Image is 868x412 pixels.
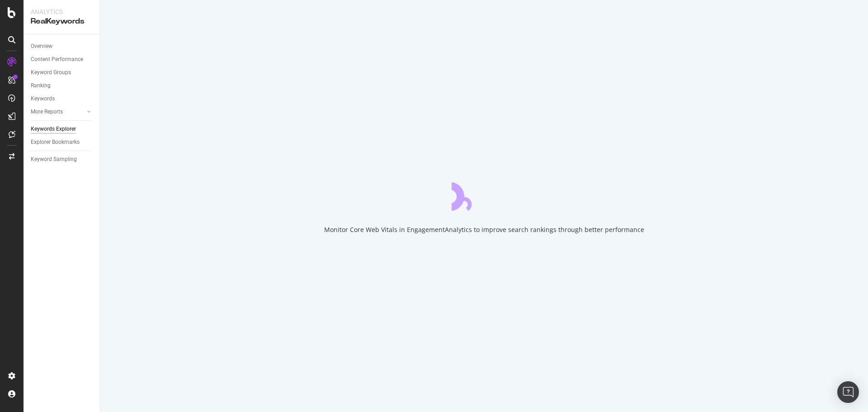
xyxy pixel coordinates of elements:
[837,381,859,403] div: Open Intercom Messenger
[31,137,80,147] div: Explorer Bookmarks
[31,42,94,51] a: Overview
[31,124,94,134] a: Keywords Explorer
[31,68,71,77] div: Keyword Groups
[31,124,76,134] div: Keywords Explorer
[31,94,55,104] div: Keywords
[31,94,94,104] a: Keywords
[31,107,63,117] div: More Reports
[31,7,93,16] div: Analytics
[31,81,51,90] div: Ranking
[452,178,517,211] div: animation
[31,107,85,117] a: More Reports
[31,42,52,51] div: Overview
[31,55,94,64] a: Content Performance
[324,225,644,234] div: Monitor Core Web Vitals in EngagementAnalytics to improve search rankings through better performance
[31,68,94,77] a: Keyword Groups
[31,81,94,90] a: Ranking
[31,155,94,164] a: Keyword Sampling
[31,55,83,64] div: Content Performance
[31,137,94,147] a: Explorer Bookmarks
[31,16,93,27] div: RealKeywords
[31,155,77,164] div: Keyword Sampling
